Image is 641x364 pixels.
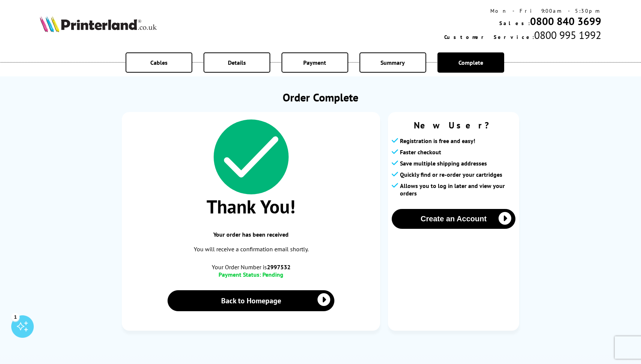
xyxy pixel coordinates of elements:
[400,148,441,156] span: Faster checkout
[129,244,373,254] p: You will receive a confirmation email shortly.
[129,231,373,238] span: Your order has been received
[11,313,19,321] div: 1
[400,160,487,167] span: Save multiple shipping addresses
[40,16,157,32] img: Printerland Logo
[392,119,515,131] span: New User?
[150,59,168,66] span: Cables
[400,171,502,178] span: Quickly find or re-order your cartridges
[122,90,519,104] h1: Order Complete
[129,194,373,219] span: Thank You!
[499,20,530,27] span: Sales:
[228,59,246,66] span: Details
[530,14,601,28] a: 0800 840 3699
[303,59,326,66] span: Payment
[168,290,334,311] a: Back to Homepage
[262,271,283,278] span: Pending
[267,263,291,271] b: 2997532
[400,137,475,145] span: Registration is free and easy!
[129,263,373,271] span: Your Order Number is
[400,182,515,197] span: Allows you to log in later and view your orders
[534,28,601,42] span: 0800 995 1992
[219,271,261,278] span: Payment Status:
[444,7,601,14] div: Mon - Fri 9:00am - 5:30pm
[380,59,405,66] span: Summary
[444,34,534,40] span: Customer Service:
[392,209,515,229] button: Create an Account
[458,59,483,66] span: Complete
